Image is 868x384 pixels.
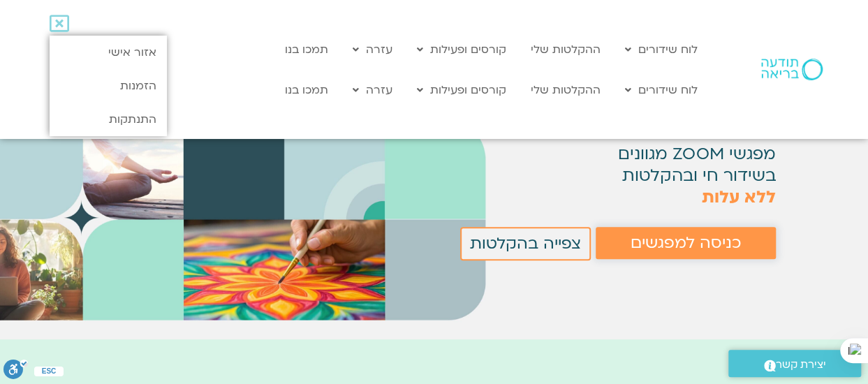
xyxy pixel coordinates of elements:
a: קורסים ופעילות [410,36,513,63]
a: ההקלטות שלי [524,36,608,63]
a: עזרה [346,36,399,63]
a: ההקלטות שלי [524,77,608,103]
p: מפגשי ZOOM מגוונים בשידור חי ובהקלטות [500,143,775,208]
a: התנתקות [50,103,166,136]
img: תודעה בריאה [761,59,823,80]
a: תמכו בנו [278,77,335,103]
a: תמכו בנו [278,36,335,63]
a: לוח שידורים [618,36,705,63]
span: ללא עלות [702,186,776,209]
a: קורסים ופעילות [410,77,513,103]
span: יצירת קשר [776,355,826,374]
a: יצירת קשר [728,350,861,377]
span: כניסה למפגשים [631,234,741,252]
a: הזמנות [50,69,166,103]
a: כניסה למפגשים [596,227,776,259]
a: עזרה [346,77,399,103]
a: צפייה בהקלטות [460,227,591,260]
span: צפייה בהקלטות [470,235,581,253]
a: לוח שידורים [618,77,705,103]
a: אזור אישי [50,36,166,69]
